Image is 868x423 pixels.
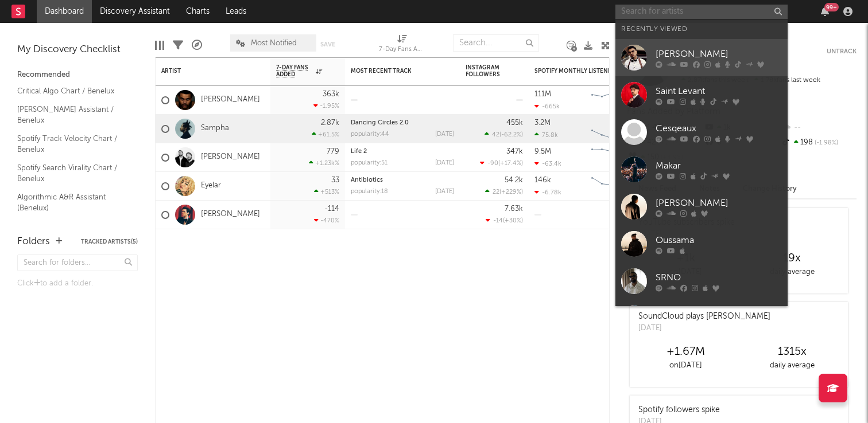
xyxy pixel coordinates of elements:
[615,39,788,76] a: [PERSON_NAME]
[586,172,638,201] svg: Chart title
[739,252,845,265] div: 19 x
[534,103,560,110] div: -665k
[638,404,720,416] div: Spotify followers spike
[17,132,126,156] a: Spotify Track Velocity Chart / Benelux
[323,91,339,98] div: 363k
[327,148,339,155] div: 779
[201,210,260,220] a: [PERSON_NAME]
[638,311,770,323] div: SoundCloud plays [PERSON_NAME]
[351,120,454,126] div: Dancing Circles 2.0
[201,95,260,105] a: [PERSON_NAME]
[656,84,782,98] div: Saint Levant
[487,160,498,167] span: -90
[173,29,183,62] div: Filters
[506,119,523,127] div: 455k
[739,265,845,279] div: daily average
[493,189,499,195] span: 22
[155,29,164,62] div: Edit Columns
[615,188,788,225] a: [PERSON_NAME]
[17,235,50,249] div: Folders
[17,254,138,271] input: Search for folders...
[351,148,454,155] div: Life 2
[501,132,521,138] span: -62.2 %
[201,152,260,162] a: [PERSON_NAME]
[314,217,339,224] div: -470 %
[351,68,437,75] div: Most Recent Track
[435,189,454,195] div: [DATE]
[615,113,788,151] a: Cesqeaux
[656,159,782,173] div: Makar
[656,196,782,210] div: [PERSON_NAME]
[586,143,638,172] svg: Chart title
[615,300,788,337] a: [PERSON_NAME]
[615,263,788,300] a: SRNO
[821,7,829,16] button: 99+
[615,151,788,188] a: Makar
[505,177,523,184] div: 54.2k
[321,119,339,127] div: 2.87k
[276,64,313,78] span: 7-Day Fans Added
[586,86,638,115] svg: Chart title
[633,359,739,373] div: on [DATE]
[435,160,454,166] div: [DATE]
[313,102,339,109] div: -1.95 %
[500,160,521,167] span: +17.4 %
[351,131,389,138] div: popularity: 44
[534,119,551,127] div: 3.2M
[621,22,782,36] div: Recently Viewed
[586,115,638,143] svg: Chart title
[534,131,558,139] div: 75.8k
[485,131,523,138] div: ( )
[314,188,339,195] div: +513 %
[17,103,126,127] a: [PERSON_NAME] Assistant / Benelux
[379,43,425,57] div: 7-Day Fans Added (7-Day Fans Added)
[485,188,523,195] div: ( )
[501,189,521,195] span: +229 %
[824,3,839,11] div: 99 +
[17,85,126,97] a: Critical Algo Chart / Benelux
[505,218,521,224] span: +30 %
[17,68,138,82] div: Recommended
[534,160,561,167] div: -63.4k
[466,64,506,78] div: Instagram Followers
[17,43,138,57] div: My Discovery Checklist
[534,148,551,155] div: 9.5M
[534,91,551,98] div: 111M
[780,120,857,135] div: --
[493,218,503,224] span: -14
[17,191,126,214] a: Algorithmic A&R Assistant (Benelux)
[813,140,838,146] span: -1.98 %
[656,122,782,135] div: Cesqeaux
[534,177,551,184] div: 146k
[739,345,845,359] div: 1315 x
[351,160,387,166] div: popularity: 51
[320,41,335,48] button: Save
[656,233,782,247] div: Oussama
[351,148,367,155] a: Life 2
[656,47,782,61] div: [PERSON_NAME]
[251,40,297,47] span: Most Notified
[201,124,229,134] a: Sampha
[739,359,845,373] div: daily average
[506,148,523,155] div: 347k
[435,131,454,138] div: [DATE]
[201,181,221,191] a: Eyelar
[615,225,788,263] a: Oussama
[331,177,339,184] div: 33
[161,68,247,75] div: Artist
[17,277,138,291] div: Click to add a folder.
[486,217,523,224] div: ( )
[17,162,126,185] a: Spotify Search Virality Chart / Benelux
[81,239,138,245] button: Tracked Artists(5)
[351,177,454,183] div: Antibiotics
[309,159,339,167] div: +1.23k %
[534,189,561,196] div: -6.78k
[827,46,857,57] button: Untrack
[379,29,425,62] div: 7-Day Fans Added (7-Day Fans Added)
[534,68,621,75] div: Spotify Monthly Listeners
[192,29,202,62] div: A&R Pipeline
[638,323,770,334] div: [DATE]
[633,345,739,359] div: +1.67M
[780,135,857,150] div: 198
[656,271,782,284] div: SRNO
